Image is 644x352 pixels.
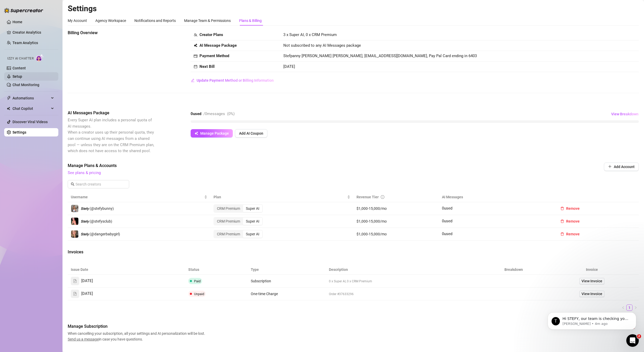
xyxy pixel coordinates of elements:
th: AI Messages [439,192,553,202]
span: Update Payment Method or Billing Information [197,78,274,82]
iframe: Intercom live chat [626,334,639,347]
div: CRM Premium [214,218,243,225]
img: AI Chatter [36,54,44,62]
span: Every Super AI plan includes a personal quota of AI messages. When a creator uses up their person... [68,118,154,153]
th: Username [68,192,210,202]
span: One-time Charge [251,292,278,296]
div: Agency Workspace [95,18,126,23]
span: search [71,182,74,186]
th: Invoice [545,265,639,275]
button: Add AI Coupon [235,129,267,138]
span: [DATE] [81,278,93,284]
button: Add Account [604,163,639,171]
span: Add Account [614,165,635,169]
button: Remove [556,204,584,213]
span: View Breakdown [611,112,639,116]
div: Manage Team & Permissions [184,18,231,23]
span: 0 used [442,231,452,236]
th: Description [326,265,482,275]
div: segmented control [214,217,263,225]
span: Revenue Tier [357,195,379,199]
span: 0 used [442,219,452,223]
span: 2 [637,334,641,338]
th: Type [248,265,326,275]
button: Manage Package [191,129,233,138]
span: AI Messages Package [68,110,155,116]
div: Plans & Billing [239,18,262,23]
td: $1,000-15,000/mo [353,228,439,241]
button: Remove [556,230,584,238]
td: $1,000-15,000/mo [353,215,439,228]
span: View Invoice [582,291,602,297]
div: CRM Premium [214,230,243,238]
span: file-text [73,279,77,283]
strong: Next Bill [199,64,215,69]
a: Creator Analytics [12,28,54,37]
span: Manage Plans & Accounts [68,163,568,169]
img: 𝙎𝙩𝙚𝙛𝙮 (@stefybunny) [71,205,78,212]
span: calendar [194,65,197,68]
span: Automations [12,94,49,102]
th: Breakdown [482,265,545,275]
div: CRM Premium [214,205,243,212]
span: Remove [566,232,580,236]
strong: Creator Plans [199,32,223,37]
img: 𝙎𝙩𝙚𝙛𝙮 (@dangerbabygirl) [71,230,78,238]
span: / 0 messages [203,111,225,116]
span: Stefpanny [PERSON_NAME] [PERSON_NAME], [EMAIL_ADDRESS][DOMAIN_NAME], Pay Pal Card ending in 6403 [283,53,477,58]
a: Settings [12,130,26,134]
td: $1,000-15,000/mo [353,202,439,215]
span: Paid [194,279,201,283]
span: 0 used [442,206,452,211]
div: segmented control [214,204,263,213]
span: [DATE] [283,64,295,69]
strong: AI Message Package [199,43,237,48]
span: thunderbolt [7,96,11,100]
span: info-circle [381,195,384,199]
span: When cancelling your subscription, all your settings and AI personalization will be lost. in case... [68,331,207,342]
strong: 0 used [191,111,201,116]
span: Manage Package [200,131,229,135]
div: Super AI [243,230,262,238]
img: 𝙎𝙩𝙚𝙛𝙮 (@stefysclub) [71,218,78,225]
input: Search creators [76,181,122,187]
span: 𝙎𝙩𝙚𝙛𝙮 (@dangerbabygirl) [81,232,120,236]
button: Update Payment Method or Billing Information [191,76,274,85]
th: Issue Date [68,265,185,275]
span: Send us a message [68,337,99,341]
div: segmented control [214,230,263,238]
h2: Settings [68,4,639,14]
a: Setup [12,74,22,79]
span: Not subscribed to any AI Messages package [283,43,361,49]
img: logo-BBDzfeDw.svg [4,8,43,13]
a: View Invoice [579,291,604,297]
div: Super AI [243,205,262,212]
span: credit-card [194,54,197,58]
span: plus [608,165,612,168]
span: ( 0 %) [227,111,235,116]
span: Billing Overview [68,30,155,36]
span: team [194,33,197,37]
a: Home [12,20,22,24]
span: 3 x Super AI, 0 x CRM Premium [283,32,337,37]
div: My Account [68,18,87,23]
td: 0 x Super AI, 0 x CRM Premium [326,275,482,288]
span: 𝙎𝙩𝙚𝙛𝙮 (@stefybunny) [81,206,114,211]
span: edit [191,79,195,82]
button: View Breakdown [611,110,639,118]
span: Invoices [68,249,155,255]
a: See plans & pricing [68,170,101,175]
a: Discover Viral Videos [12,120,48,124]
a: Team Analytics [12,41,38,45]
img: Chat Copilot [7,107,10,110]
span: Subscription [251,279,271,283]
span: Unpaid [194,292,204,296]
a: Chat Monitoring [12,83,39,87]
span: Manage Subscription [68,323,207,330]
span: Username [71,194,203,200]
strong: Payment Method [199,53,229,58]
